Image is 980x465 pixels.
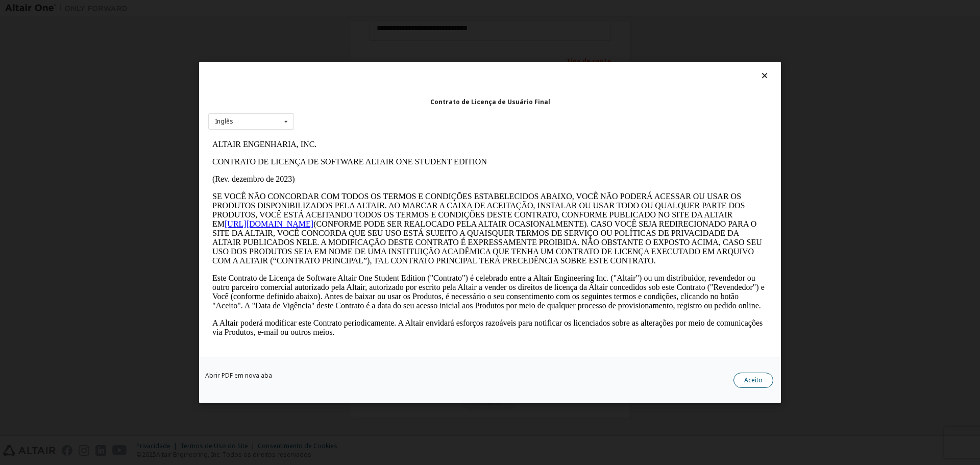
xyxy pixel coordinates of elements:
[16,84,105,92] a: [URL][DOMAIN_NAME]
[4,56,536,92] font: SE VOCÊ NÃO CONCORDAR COM TODOS OS TERMOS E CONDIÇÕES ESTABELECIDOS ABAIXO, VOCÊ NÃO PODERÁ ACESS...
[4,39,87,47] font: (Rev. dezembro de 2023)
[744,376,763,384] font: Aceito
[215,117,233,126] font: Inglês
[733,373,773,388] button: Aceito
[4,4,108,13] font: ALTAIR ENGENHARIA, INC.
[4,183,554,201] font: A Altair poderá modificar este Contrato periodicamente. A Altair envidará esforços razoáveis ​​pa...
[205,373,272,379] a: Abrir PDF em nova aba
[4,84,554,129] font: (CONFORME PODE SER REALOCADO PELA ALTAIR OCASIONALMENTE). CASO VOCÊ SEJA REDIRECIONADO PARA O SIT...
[430,97,550,106] font: Contrato de Licença de Usuário Final
[4,21,279,30] font: CONTRATO DE LICENÇA DE SOFTWARE ALTAIR ONE STUDENT EDITION
[205,371,272,380] font: Abrir PDF em nova aba
[4,138,556,174] font: Este Contrato de Licença de Software Altair One Student Edition ("Contrato") é celebrado entre a ...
